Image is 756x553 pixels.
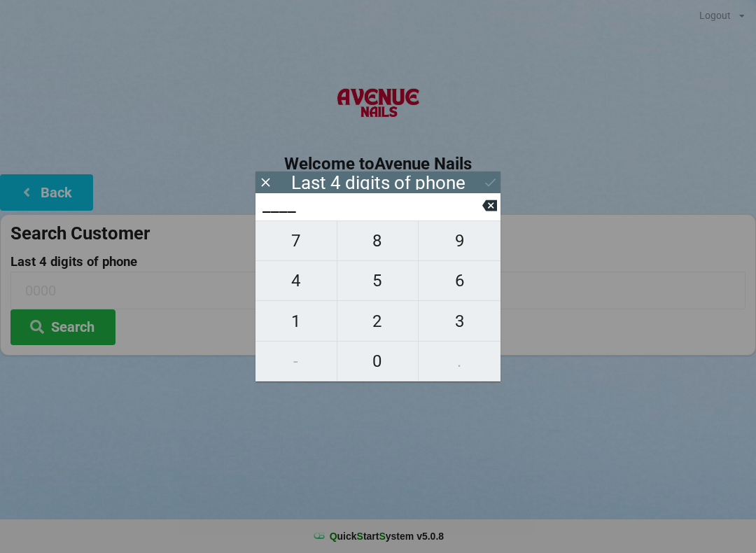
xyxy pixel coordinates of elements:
button: 9 [419,220,500,261]
span: 8 [337,226,419,255]
button: 6 [419,261,500,301]
span: 0 [337,346,419,376]
button: 4 [255,261,337,301]
span: 2 [337,307,419,336]
span: 5 [337,266,419,295]
span: 9 [419,226,500,255]
div: Last 4 digits of phone [291,176,465,190]
button: 5 [337,261,419,301]
button: 0 [337,342,419,381]
button: 7 [255,220,337,261]
span: 3 [419,307,500,336]
button: 1 [255,301,337,341]
button: 2 [337,301,419,341]
span: 1 [255,307,337,336]
span: 6 [419,266,500,295]
button: 3 [419,301,500,341]
span: 4 [255,266,337,295]
button: 8 [337,220,419,261]
span: 7 [255,226,337,255]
